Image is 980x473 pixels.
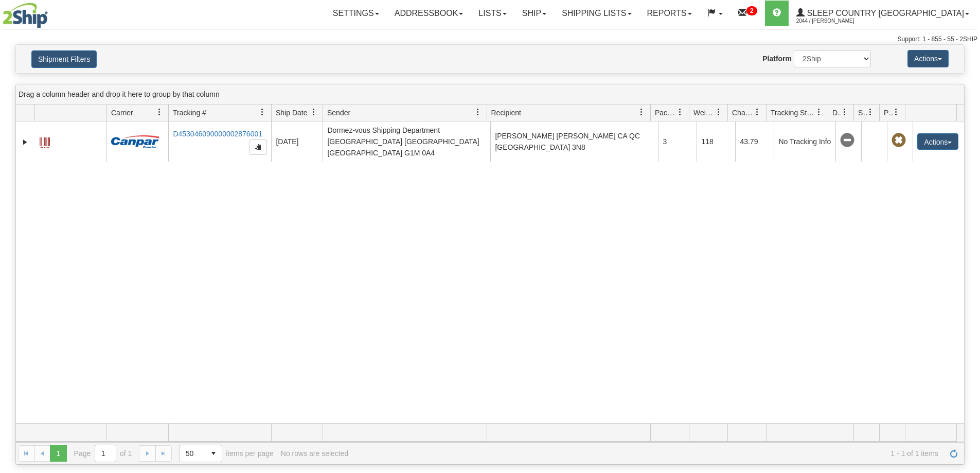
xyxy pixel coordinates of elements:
span: Sender [327,108,350,118]
td: 3 [658,121,697,162]
span: items per page [179,445,274,462]
td: 118 [697,121,735,162]
span: Delivery Status [832,108,841,118]
span: Page of 1 [74,445,132,462]
span: No Tracking Info [840,133,854,148]
sup: 2 [746,6,757,15]
span: Recipient [491,108,521,118]
button: Copy to clipboard [250,139,267,155]
span: 2044 / [PERSON_NAME] [796,16,874,26]
button: Actions [907,50,949,67]
a: Delivery Status filter column settings [836,103,853,121]
a: Sleep Country [GEOGRAPHIC_DATA] 2044 / [PERSON_NAME] [789,1,977,26]
td: 43.79 [735,121,774,162]
td: [PERSON_NAME] [PERSON_NAME] CA QC [GEOGRAPHIC_DATA] 3N8 [490,121,658,162]
a: Shipping lists [554,1,639,26]
a: Tracking Status filter column settings [810,103,828,121]
span: Weight [693,108,715,118]
a: Carrier filter column settings [151,103,168,121]
span: select [205,445,222,462]
img: 14 - Canpar [111,135,159,148]
span: Tracking Status [771,108,815,118]
a: Recipient filter column settings [633,103,650,121]
span: Pickup Not Assigned [892,133,906,148]
span: Ship Date [276,108,307,118]
label: Platform [762,54,792,64]
input: Page 1 [95,445,116,462]
span: 50 [186,448,199,459]
span: Sleep Country [GEOGRAPHIC_DATA] [805,9,964,17]
img: logo2044.jpg [3,3,48,28]
a: D453046090000002876001 [173,130,262,138]
a: Sender filter column settings [469,103,487,121]
a: Settings [325,1,387,26]
a: Shipment Issues filter column settings [862,103,879,121]
div: Support: 1 - 855 - 55 - 2SHIP [3,35,977,44]
span: 1 - 1 of 1 items [355,449,938,458]
a: Pickup Status filter column settings [887,103,905,121]
span: Page sizes drop down [179,445,222,462]
td: Dormez-vous Shipping Department [GEOGRAPHIC_DATA] [GEOGRAPHIC_DATA] [GEOGRAPHIC_DATA] G1M 0A4 [323,121,490,162]
a: Charge filter column settings [749,103,766,121]
div: No rows are selected [281,449,349,458]
a: Tracking # filter column settings [254,103,271,121]
a: Refresh [946,445,962,462]
span: Pickup Status [884,108,893,118]
span: Charge [732,108,754,118]
span: Packages [655,108,676,118]
td: No Tracking Info [774,121,835,162]
a: Ship Date filter column settings [305,103,323,121]
a: Weight filter column settings [710,103,727,121]
a: Addressbook [387,1,471,26]
a: Ship [514,1,554,26]
div: grid grouping header [16,84,964,104]
span: Shipment Issues [858,108,867,118]
a: Lists [471,1,514,26]
span: Page 1 [50,445,66,462]
button: Actions [917,133,958,150]
a: 2 [730,1,765,26]
span: Carrier [111,108,133,118]
button: Shipment Filters [31,50,97,68]
a: Expand [20,137,30,147]
iframe: chat widget [956,184,979,289]
span: Tracking # [173,108,206,118]
td: [DATE] [271,121,323,162]
a: Packages filter column settings [671,103,689,121]
a: Label [40,133,50,149]
a: Reports [639,1,700,26]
